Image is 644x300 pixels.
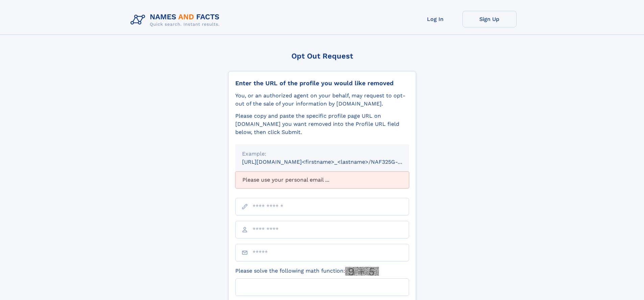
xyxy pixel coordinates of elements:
label: Please solve the following math function: [235,267,379,276]
div: Opt Out Request [228,52,416,60]
small: [URL][DOMAIN_NAME]<firstname>_<lastname>/NAF325G-xxxxxxxx [242,159,422,165]
div: You, or an authorized agent on your behalf, may request to opt-out of the sale of your informatio... [235,92,409,108]
a: Log In [408,11,462,27]
div: Enter the URL of the profile you would like removed [235,79,409,87]
div: Please copy and paste the specific profile page URL on [DOMAIN_NAME] you want removed into the Pr... [235,112,409,136]
img: Logo Names and Facts [128,11,225,29]
div: Example: [242,150,402,158]
a: Sign Up [462,11,517,27]
div: Please use your personal email ... [235,171,409,188]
